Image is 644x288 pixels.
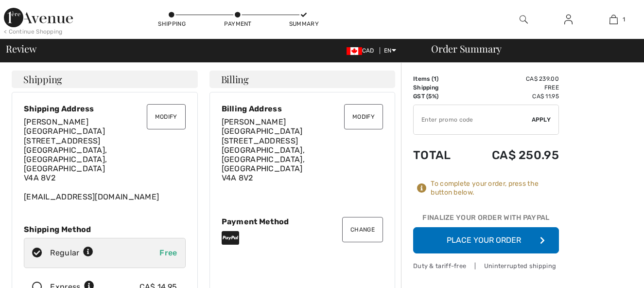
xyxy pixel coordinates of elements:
div: Shipping [157,19,187,28]
span: Apply [532,115,551,124]
button: Modify [147,104,186,129]
span: Free [159,248,177,257]
td: CA$ 11.95 [466,92,559,101]
td: GST (5%) [413,92,466,101]
div: Payment [223,19,252,28]
td: Total [413,139,466,172]
input: Promo code [414,105,532,134]
a: 1 [592,14,636,25]
div: Order Summary [419,44,638,54]
button: Place Your Order [413,227,559,253]
div: [EMAIL_ADDRESS][DOMAIN_NAME] [24,117,186,201]
td: CA$ 239.00 [466,74,559,83]
td: Shipping [413,83,466,92]
span: [PERSON_NAME] [222,117,286,126]
div: Duty & tariff-free | Uninterrupted shipping [413,261,559,270]
img: 1ère Avenue [4,8,73,27]
div: Regular [50,247,93,259]
span: EN [384,47,396,54]
div: Payment Method [222,217,383,226]
div: Shipping Method [24,225,186,234]
a: Sign In [557,14,580,26]
span: [GEOGRAPHIC_DATA][STREET_ADDRESS] [GEOGRAPHIC_DATA], [GEOGRAPHIC_DATA], [GEOGRAPHIC_DATA] V4A 8V2 [24,126,107,182]
button: Change [342,217,383,242]
span: Shipping [23,74,62,84]
span: Billing [221,74,249,84]
span: [GEOGRAPHIC_DATA][STREET_ADDRESS] [GEOGRAPHIC_DATA], [GEOGRAPHIC_DATA], [GEOGRAPHIC_DATA] V4A 8V2 [222,126,305,182]
img: My Bag [609,14,618,25]
span: 1 [434,75,436,82]
div: Finalize Your Order with PayPal [413,213,559,227]
span: 1 [623,15,625,24]
img: search the website [520,14,528,25]
div: Billing Address [222,104,383,113]
div: To complete your order, press the button below. [431,180,559,197]
div: Summary [289,19,318,28]
img: Canadian Dollar [347,47,362,55]
img: My Info [564,14,573,25]
td: Items ( ) [413,74,466,83]
button: Modify [344,104,383,129]
div: < Continue Shopping [4,27,63,36]
span: CAD [347,47,378,54]
div: Shipping Address [24,104,186,113]
td: CA$ 250.95 [466,139,559,172]
td: Free [466,83,559,92]
span: Review [6,44,36,54]
span: [PERSON_NAME] [24,117,88,126]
